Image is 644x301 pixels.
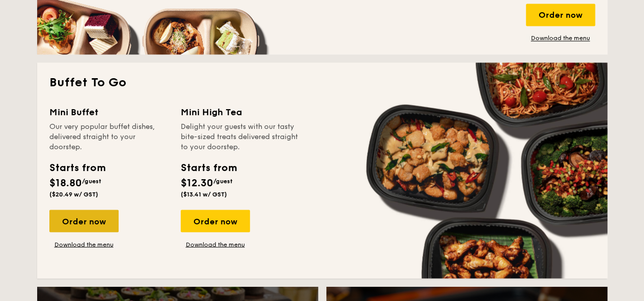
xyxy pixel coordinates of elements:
a: Download the menu [181,240,250,248]
div: Starts from [181,160,236,175]
a: Download the menu [49,240,119,248]
div: Order now [49,210,119,232]
div: Mini High Tea [181,105,300,119]
div: Order now [181,210,250,232]
a: Download the menu [526,34,595,42]
div: Mini Buffet [49,105,169,119]
h2: Buffet To Go [49,75,595,91]
span: $12.30 [181,177,213,189]
div: Delight your guests with our tasty bite-sized treats delivered straight to your doorstep. [181,121,300,152]
span: /guest [213,177,233,184]
span: /guest [82,177,101,184]
div: Starts from [49,160,105,175]
div: Our very popular buffet dishes, delivered straight to your doorstep. [49,121,169,152]
div: Order now [526,4,595,26]
span: ($13.41 w/ GST) [181,190,227,197]
span: ($20.49 w/ GST) [49,190,98,197]
span: $18.80 [49,177,82,189]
